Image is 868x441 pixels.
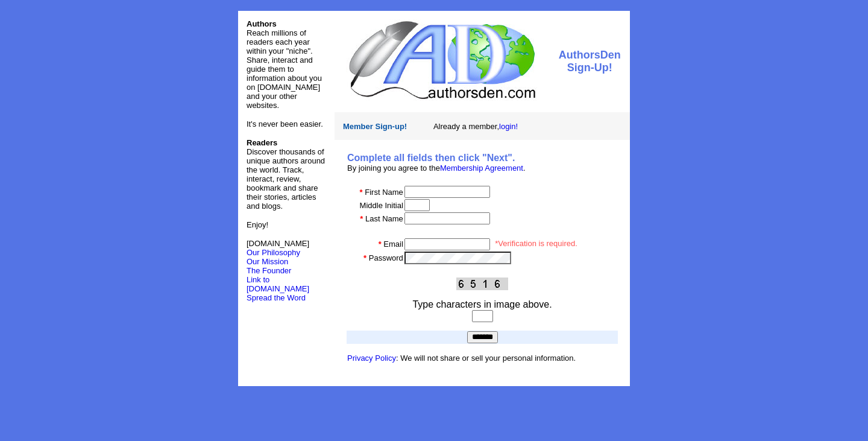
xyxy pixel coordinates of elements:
[369,253,403,262] font: Password
[247,239,309,257] font: [DOMAIN_NAME]
[433,122,518,131] font: Already a member,
[346,19,537,101] img: logo.jpg
[247,19,277,28] font: Authors
[347,354,396,363] a: Privacy Policy
[343,122,407,131] font: Member Sign-up!
[440,163,523,173] a: Membership Agreement
[247,220,268,229] font: Enjoy!
[383,240,403,249] font: Email
[247,275,309,293] a: Link to [DOMAIN_NAME]
[247,257,288,266] a: Our Mission
[247,248,300,257] a: Our Philosophy
[247,138,325,211] font: Discover thousands of unique authors around the world. Track, interact, review, bookmark and shar...
[365,214,403,223] font: Last Name
[559,49,621,74] font: AuthorsDen Sign-Up!
[495,239,577,248] font: *Verification is required.
[247,266,291,275] a: The Founder
[347,153,515,163] b: Complete all fields then click "Next".
[347,354,576,363] font: : We will not share or sell your personal information.
[360,201,403,210] font: Middle Initial
[247,28,322,110] font: Reach millions of readers each year within your "niche". Share, interact and guide them to inform...
[247,119,323,128] font: It's never been easier.
[247,138,277,147] b: Readers
[247,293,306,302] font: Spread the Word
[365,188,403,197] font: First Name
[456,278,508,290] img: This Is CAPTCHA Image
[247,292,306,302] a: Spread the Word
[347,163,526,173] font: By joining you agree to the .
[412,299,552,309] font: Type characters in image above.
[499,122,518,131] a: login!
